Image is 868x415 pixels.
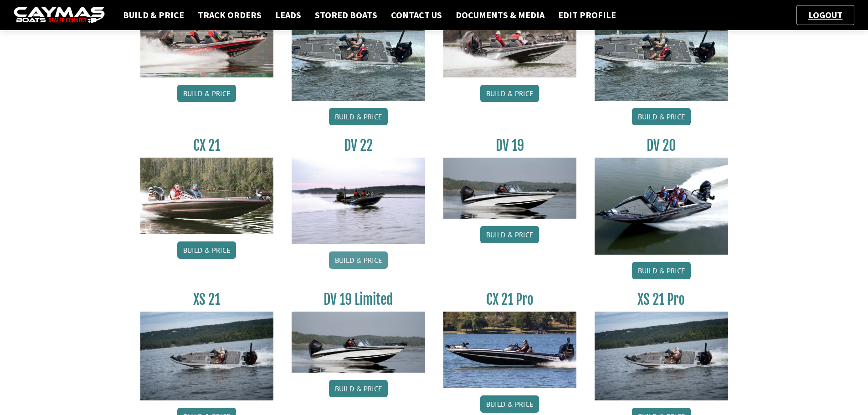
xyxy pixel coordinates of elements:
a: Track Orders [193,9,266,21]
h3: CX 21 Pro [443,291,577,308]
h3: CX 21 [140,137,274,154]
a: Build & Price [480,395,539,413]
a: Edit Profile [554,9,621,21]
a: Build & Price [118,9,189,21]
img: CX21_thumb.jpg [140,158,274,234]
h3: XS 21 [140,291,274,308]
a: Build & Price [329,251,388,269]
img: XS_20_resized.jpg [595,0,728,100]
a: Build & Price [632,262,691,279]
img: XS_20_resized.jpg [292,0,425,100]
a: Stored Boats [310,9,382,21]
a: Documents & Media [451,9,549,21]
a: Build & Price [329,108,388,125]
a: Leads [271,9,306,21]
img: dv-19-ban_from_website_for_caymas_connect.png [443,158,577,219]
img: DV_20_from_website_for_caymas_connect.png [595,158,728,255]
a: Build & Price [480,85,539,102]
a: Build & Price [177,85,236,102]
img: CX-20_thumbnail.jpg [140,0,274,77]
h3: DV 19 Limited [292,291,425,308]
img: XS_21_thumbnail.jpg [140,312,274,400]
a: Build & Price [632,108,691,125]
a: Build & Price [177,241,236,259]
a: Build & Price [329,380,388,397]
h3: DV 19 [443,137,577,154]
img: dv-19-ban_from_website_for_caymas_connect.png [292,312,425,373]
h3: DV 20 [595,137,728,154]
img: CX-20Pro_thumbnail.jpg [443,0,577,77]
img: DV22_original_motor_cropped_for_caymas_connect.jpg [292,158,425,244]
h3: XS 21 Pro [595,291,728,308]
h3: DV 22 [292,137,425,154]
a: Logout [804,9,847,20]
img: caymas-dealer-connect-2ed40d3bc7270c1d8d7ffb4b79bf05adc795679939227970def78ec6f6c03838.gif [14,7,105,24]
img: XS_21_thumbnail.jpg [595,312,728,400]
a: Contact Us [386,9,447,21]
img: CX-21Pro_thumbnail.jpg [443,312,577,388]
a: Build & Price [480,226,539,243]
